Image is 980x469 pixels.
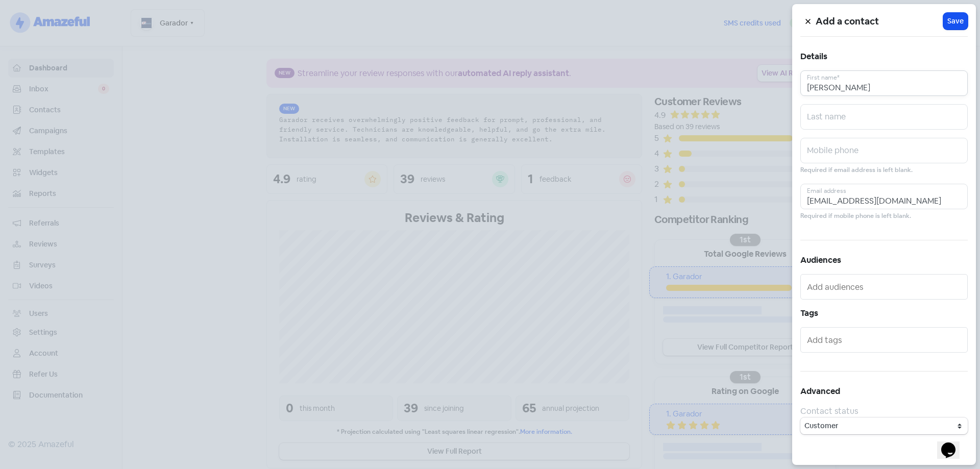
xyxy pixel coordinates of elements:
[800,384,968,399] h5: Advanced
[800,165,913,175] small: Required if email address is left blank.
[800,49,968,64] h5: Details
[800,138,968,163] input: Mobile phone
[800,70,968,96] input: First name
[800,104,968,130] input: Last name
[947,16,964,27] span: Save
[800,405,968,417] div: Contact status
[816,14,943,29] h5: Add a contact
[937,428,970,459] iframe: chat widget
[800,184,968,209] input: Email address
[943,13,968,30] button: Save
[807,332,963,348] input: Add tags
[807,279,963,295] input: Add audiences
[800,306,968,321] h5: Tags
[800,253,968,268] h5: Audiences
[800,211,911,221] small: Required if mobile phone is left blank.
